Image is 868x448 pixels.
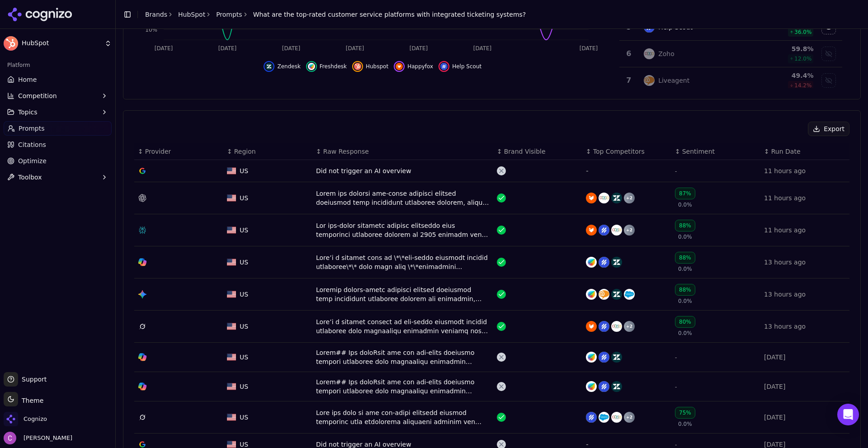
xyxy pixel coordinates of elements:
[4,412,47,426] button: Open organization switcher
[582,143,671,160] th: Top Competitors
[599,352,609,363] img: help scout
[20,434,72,442] span: [PERSON_NAME]
[611,321,622,332] img: zoho
[240,353,248,362] span: US
[240,193,248,203] span: US
[396,63,403,70] img: happyfox
[134,160,849,182] tr: USUSDid not trigger an AI overview--11 hours ago
[586,412,597,423] img: help scout
[316,221,490,239] div: Lor ips-dolor sitametc adipisc elitseddo eius temporinci utlaboree dolorem al 2905 enimadm veni-q...
[771,147,801,156] span: Run Date
[134,246,849,278] tr: USUSLore’i d sitamet cons ad \*\*eli-seddo eiusmodt incidid utlaboree\*\* dolo magn aliq \*\*enim...
[240,166,248,175] span: US
[611,381,622,392] img: zendesk
[678,297,692,305] span: 0.0%
[227,414,236,421] img: US
[678,201,692,208] span: 0.0%
[675,188,695,199] div: 87%
[316,348,490,366] div: Lorem## Ips doloRsit ame con adi-elits doeiusmo tempori utlaboree dolo magnaaliqu enimadmin venia...
[611,352,622,363] img: zendesk
[586,381,597,392] img: freshdesk
[452,63,481,70] span: Help Scout
[764,226,846,235] div: 11 hours ago
[675,147,757,156] div: ↕Sentiment
[4,89,112,103] button: Competition
[316,317,490,335] div: Lore’i d sitamet consect ad eli-seddo eiusmodt incidid utlaboree dolo magnaaliqu enimadmin veniam...
[240,226,248,235] span: US
[599,257,609,268] img: help scout
[678,420,692,428] span: 0.0%
[155,45,173,52] tspan: [DATE]
[282,45,301,52] tspan: [DATE]
[760,143,849,160] th: Run Date
[4,137,112,152] a: Citations
[675,316,695,328] div: 80%
[764,166,846,175] div: 11 hours ago
[675,384,677,390] span: -
[312,143,493,160] th: Raw Response
[764,322,846,331] div: 13 hours ago
[145,10,526,19] nav: breadcrumb
[675,252,695,264] div: 88%
[794,55,811,62] span: 12.0 %
[4,36,18,51] img: HubSpot
[624,225,635,236] div: + 2
[440,63,448,70] img: help scout
[764,147,846,156] div: ↕Run Date
[316,189,490,207] div: Lorem ips dolorsi ame-conse adipisci elitsed doeiusmod temp incididunt utlaboree dolorem, aliqu e...
[240,382,248,391] span: US
[644,75,655,86] img: liveagent
[611,193,622,203] img: zendesk
[218,45,237,52] tspan: [DATE]
[808,122,849,136] button: Export
[439,61,481,72] button: Hide help scout data
[764,353,846,362] div: [DATE]
[675,220,695,231] div: 88%
[4,154,112,168] a: Optimize
[599,193,609,203] img: zoho
[227,147,309,156] div: ↕Region
[599,412,609,423] img: salesforce
[227,167,236,174] img: US
[821,73,836,88] button: Show liveagent data
[619,41,842,67] tr: 6zohoZoho59.8%12.0%Show zoho data
[223,143,312,160] th: Region
[675,284,695,296] div: 88%
[240,322,248,331] span: US
[277,63,300,70] span: Zendesk
[234,147,256,156] span: Region
[320,63,347,70] span: Freshdesk
[658,76,689,85] div: Liveagent
[138,147,220,156] div: ↕Provider
[145,147,171,156] span: Provider
[4,58,112,72] div: Platform
[410,45,428,52] tspan: [DATE]
[586,352,597,363] img: freshdesk
[675,442,677,448] span: -
[227,441,236,448] img: US
[644,48,655,59] img: zoho
[4,105,112,119] button: Topics
[316,377,490,396] div: Lorem## Ips doloRsit ame con adi-elits doeiusmo tempori utlaboree dolo magnaaliqu enimadmin venia...
[497,147,579,156] div: ↕Brand Visible
[4,412,18,426] img: Cognizo
[316,285,490,303] div: Loremip dolors-ametc adipisci elitsed doeiusmod temp incididunt utlaboree dolorem ali enimadmin, ...
[4,432,72,444] button: Open user button
[227,226,236,234] img: US
[134,401,849,434] tr: USUSLore ips dolo si ame con-adipi elitsedd eiusmod temporinc utla etdolorema aliquaeni adminim v...
[306,61,347,72] button: Hide freshdesk data
[4,432,16,444] img: Chris Abouraad
[624,289,635,300] img: salesforce
[316,408,490,426] div: Lore ips dolo si ame con-adipi elitsedd eiusmod temporinc utla etdolorema aliquaeni adminim ven 7...
[4,170,112,184] button: Toolbox
[675,354,677,361] span: -
[764,258,846,267] div: 13 hours ago
[794,82,811,89] span: 14.2 %
[493,143,582,160] th: Brand Visible
[134,278,849,311] tr: USUSLoremip dolors-ametc adipisci elitsed doeiusmod temp incididunt utlaboree dolorem ali enimadm...
[611,257,622,268] img: zendesk
[593,147,645,156] span: Top Competitors
[134,182,849,214] tr: USUSLorem ips dolorsi ame-conse adipisci elitsed doeiusmod temp incididunt utlaboree dolorem, ali...
[134,372,849,401] tr: USUSLorem## Ips doloRsit ame con adi-elits doeiusmo tempori utlaboree dolo magnaaliqu enimadmin v...
[227,194,236,202] img: US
